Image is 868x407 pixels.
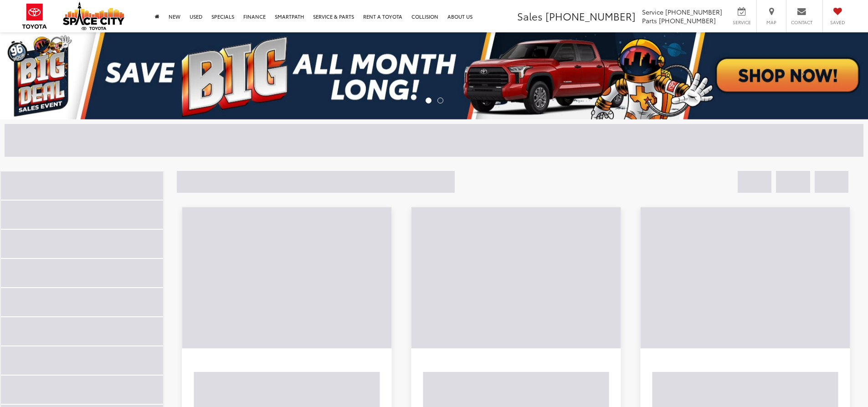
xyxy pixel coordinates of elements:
[63,2,124,30] img: Space City Toyota
[761,19,781,26] span: Map
[642,7,663,16] span: Service
[517,9,543,23] span: Sales
[659,16,716,25] span: [PHONE_NUMBER]
[731,19,752,26] span: Service
[791,19,812,26] span: Contact
[642,16,657,25] span: Parts
[827,19,847,26] span: Saved
[545,9,636,23] span: [PHONE_NUMBER]
[665,7,722,16] span: [PHONE_NUMBER]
